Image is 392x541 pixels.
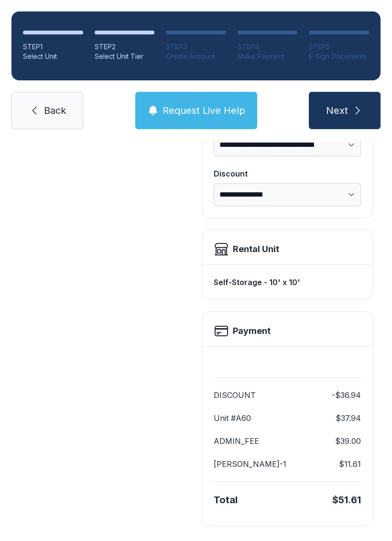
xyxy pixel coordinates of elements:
[166,52,226,61] div: Create Account
[326,104,348,117] span: Next
[166,42,226,52] div: STEP 3
[214,168,361,179] div: Discount
[309,52,369,61] div: E-Sign Documents
[309,42,369,52] div: STEP 5
[214,389,256,401] dt: DISCOUNT
[214,493,238,507] div: Total
[335,435,361,447] dd: $39.00
[95,42,155,52] div: STEP 2
[214,183,361,206] select: Discount
[214,412,251,424] dt: Unit #A60
[238,52,298,61] div: Make Payment
[23,52,83,61] div: Select Unit
[44,104,66,117] span: Back
[214,133,361,156] select: Select Insurance
[339,458,361,470] dd: $11.61
[214,435,259,447] dt: ADMIN_FEE
[23,42,83,52] div: STEP 1
[163,104,245,117] span: Request Live Help
[336,412,361,424] dd: $37.94
[332,389,361,401] dd: -$36.94
[214,273,361,292] div: Self-Storage - 10' x 10'
[238,42,298,52] div: STEP 4
[95,52,155,61] div: Select Unit Tier
[233,324,271,338] h2: Payment
[233,243,279,256] div: Rental Unit
[214,458,286,470] dt: [PERSON_NAME]-1
[332,493,361,507] div: $51.61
